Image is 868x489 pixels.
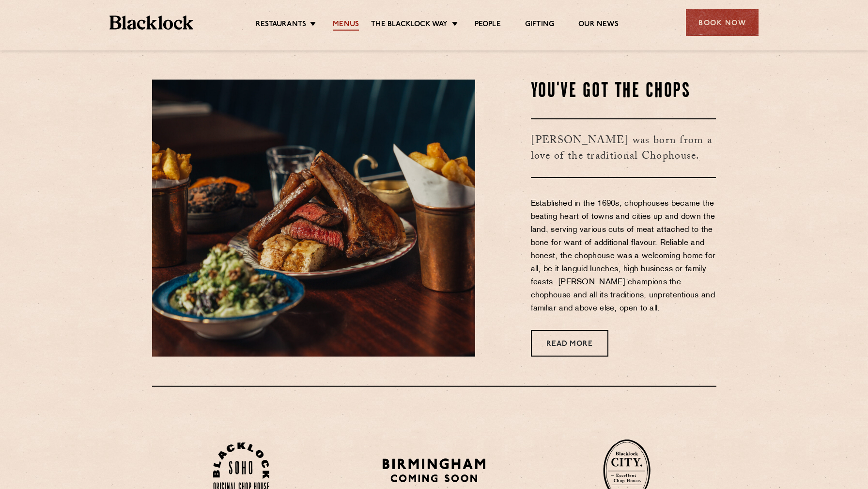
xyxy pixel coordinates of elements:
a: People [475,20,501,31]
a: Restaurants [256,20,306,31]
a: Our News [578,20,619,31]
img: BIRMINGHAM-P22_-e1747915156957.png [381,455,488,486]
p: Established in the 1690s, chophouses became the beating heart of towns and cities up and down the... [531,197,716,315]
a: Read More [531,330,608,357]
img: May25-Blacklock-AllIn-00417-scaled-e1752246198448.jpg [152,80,475,357]
img: BL_Textured_Logo-footer-cropped.svg [109,16,193,30]
h2: You've Got The Chops [531,80,716,104]
a: Menus [333,20,359,31]
a: Gifting [525,20,554,31]
a: The Blacklock Way [371,20,448,31]
h3: [PERSON_NAME] was born from a love of the traditional Chophouse. [531,118,716,178]
div: Book Now [686,9,759,36]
